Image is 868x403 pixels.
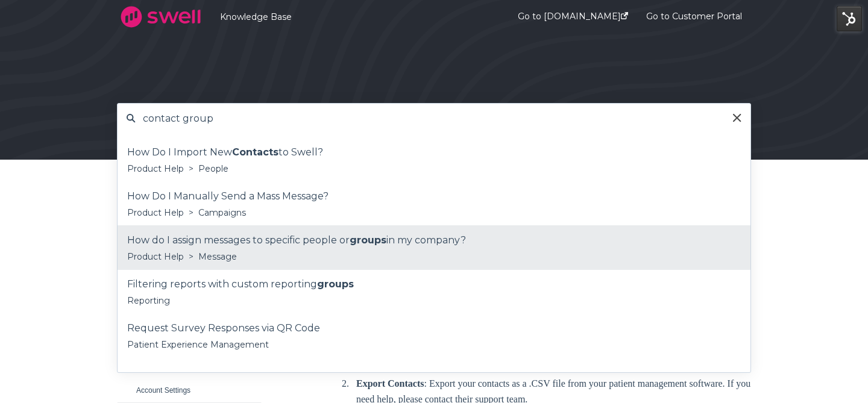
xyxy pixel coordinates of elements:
a: How Do I Manually Send a Mass Message?Product Help > Campaigns [118,181,750,225]
div: How Do I Import New to Swell? [127,143,741,161]
div: Product Help > Message [127,249,741,264]
a: Knowledge Base [220,11,482,22]
strong: Export Contacts [356,378,424,389]
div: How do I assign messages to specific people or in my company? [127,231,741,249]
a: Account Settings [117,378,262,402]
div: Product Help > People [127,161,741,176]
div: Patient Experience Management [127,337,741,352]
span: groups [350,234,386,246]
span: Contacts [232,146,278,158]
div: Filtering reports with custom reporting [127,275,741,293]
img: company logo [117,2,204,32]
img: HubSpot Tools Menu Toggle [837,6,862,31]
div: Request Survey Responses via QR Code [127,319,741,337]
input: Search for answers [136,105,733,131]
span: groups [317,278,354,290]
a: How Do I Import NewContactsto Swell?Product Help > People [118,137,750,181]
a: How do I assign messages to specific people orgroupsin my company?Product Help > Message [118,225,750,269]
div: Product Help > Campaigns [127,205,741,220]
div: Reporting [127,293,741,308]
a: Request Survey Responses via QR CodePatient Experience Management [118,314,750,358]
a: Filtering reports with custom reportinggroupsReporting [118,270,750,314]
div: How Do I Manually Send a Mass Message? [127,187,741,205]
